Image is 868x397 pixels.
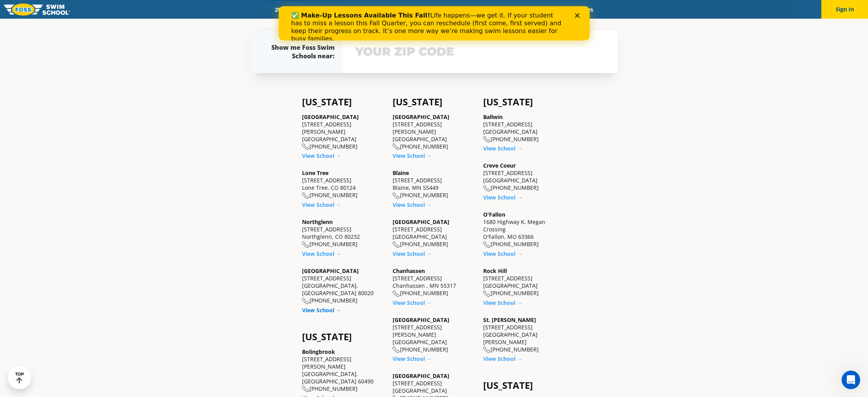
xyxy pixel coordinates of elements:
div: [STREET_ADDRESS][PERSON_NAME] [GEOGRAPHIC_DATA] [PHONE_NUMBER] [393,316,475,353]
a: [GEOGRAPHIC_DATA] [393,372,449,380]
h4: [US_STATE] [483,380,566,391]
a: [GEOGRAPHIC_DATA] [393,218,449,226]
a: Careers [568,6,600,13]
a: 2025 Calendar [268,6,317,13]
a: [GEOGRAPHIC_DATA] [393,316,449,324]
a: View School → [302,306,341,314]
div: Life happens—we get it. If your student has to miss a lesson this Fall Quarter, you can reschedul... [12,5,286,37]
a: [GEOGRAPHIC_DATA] [393,113,449,121]
img: location-phone-o-icon.svg [302,298,309,304]
input: YOUR ZIP CODE [353,40,607,63]
img: location-phone-o-icon.svg [483,290,491,297]
a: View School → [302,250,341,257]
a: Bolingbrook [302,348,335,355]
a: View School → [393,201,432,208]
a: Swim Like [PERSON_NAME] [461,6,543,13]
a: Ballwin [483,113,503,121]
div: TOP [15,372,24,384]
img: location-phone-o-icon.svg [302,241,309,248]
a: [GEOGRAPHIC_DATA] [302,113,359,121]
a: View School → [483,194,522,201]
a: View School → [302,201,341,208]
a: Blog [543,6,568,13]
a: Rock Hill [483,267,507,275]
a: View School → [393,299,432,306]
a: Blaine [393,169,409,177]
a: View School → [483,145,522,152]
a: O'Fallon [483,211,505,218]
img: location-phone-o-icon.svg [393,241,400,248]
div: [STREET_ADDRESS] [GEOGRAPHIC_DATA][PERSON_NAME] [PHONE_NUMBER] [483,316,566,353]
div: [STREET_ADDRESS] Chanhassen , MN 55317 [PHONE_NUMBER] [393,267,475,297]
div: [STREET_ADDRESS] [GEOGRAPHIC_DATA] [PHONE_NUMBER] [483,267,566,297]
a: View School → [483,250,522,257]
b: ✅ Make-Up Lessons Available This Fall! [12,5,152,13]
img: location-phone-o-icon.svg [483,185,491,192]
a: St. [PERSON_NAME] [483,316,536,324]
div: Show me Foss Swim Schools near: [266,43,335,60]
h4: [US_STATE] [483,96,566,107]
img: FOSS Swim School Logo [4,3,70,16]
img: location-phone-o-icon.svg [483,241,491,248]
img: location-phone-o-icon.svg [393,192,400,199]
a: Chanhassen [393,267,425,275]
a: Lone Tree [302,169,328,177]
div: 1680 Highway K, Megan Crossing O'Fallon, MO 63366 [PHONE_NUMBER] [483,211,566,248]
img: location-phone-o-icon.svg [302,143,309,150]
iframe: Intercom live chat [842,371,860,389]
a: About FOSS [417,6,461,13]
a: Swim Path® Program [349,6,417,13]
a: View School → [302,152,341,159]
div: [STREET_ADDRESS][PERSON_NAME] [GEOGRAPHIC_DATA] [PHONE_NUMBER] [302,113,385,150]
h4: [US_STATE] [302,96,385,107]
div: Close [296,7,304,12]
a: View School → [483,355,522,362]
div: [STREET_ADDRESS] [GEOGRAPHIC_DATA], [GEOGRAPHIC_DATA] 80020 [PHONE_NUMBER] [302,267,385,304]
iframe: Intercom live chat banner [279,6,590,40]
img: location-phone-o-icon.svg [393,346,400,353]
div: [STREET_ADDRESS] Lone Tree, CO 80124 [PHONE_NUMBER] [302,169,385,199]
div: [STREET_ADDRESS] Northglenn, CO 80232 [PHONE_NUMBER] [302,218,385,248]
a: Northglenn [302,218,333,226]
img: location-phone-o-icon.svg [393,143,400,150]
div: [STREET_ADDRESS] [GEOGRAPHIC_DATA] [PHONE_NUMBER] [483,162,566,192]
div: [STREET_ADDRESS] Blaine, MN 55449 [PHONE_NUMBER] [393,169,475,199]
div: [STREET_ADDRESS] [GEOGRAPHIC_DATA] [PHONE_NUMBER] [483,113,566,143]
a: View School → [483,299,522,306]
img: location-phone-o-icon.svg [483,136,491,143]
img: location-phone-o-icon.svg [483,346,491,353]
a: View School → [393,250,432,257]
img: location-phone-o-icon.svg [393,290,400,297]
a: [GEOGRAPHIC_DATA] [302,267,359,275]
a: Schools [317,6,349,13]
div: [STREET_ADDRESS][PERSON_NAME] [GEOGRAPHIC_DATA], [GEOGRAPHIC_DATA] 60490 [PHONE_NUMBER] [302,348,385,393]
img: location-phone-o-icon.svg [302,386,309,392]
h4: [US_STATE] [393,96,475,107]
img: location-phone-o-icon.svg [302,192,309,199]
div: [STREET_ADDRESS] [GEOGRAPHIC_DATA] [PHONE_NUMBER] [393,218,475,248]
div: [STREET_ADDRESS][PERSON_NAME] [GEOGRAPHIC_DATA] [PHONE_NUMBER] [393,113,475,150]
a: Creve Coeur [483,162,516,169]
a: View School → [393,152,432,159]
h4: [US_STATE] [302,331,385,342]
a: View School → [393,355,432,362]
